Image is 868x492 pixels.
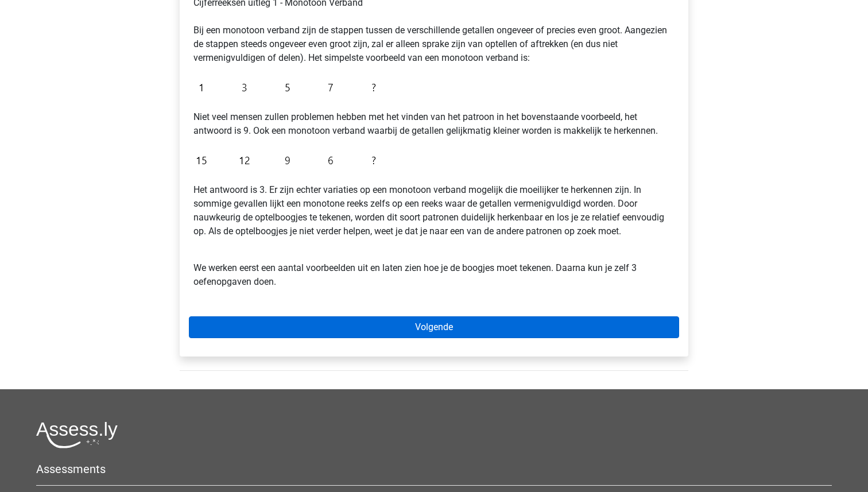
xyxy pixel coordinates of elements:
[189,316,679,338] a: Volgende
[193,183,675,238] p: Het antwoord is 3. Er zijn echter variaties op een monotoon verband mogelijk die moeilijker te he...
[36,421,118,448] img: Assessly logo
[193,247,675,289] p: We werken eerst een aantal voorbeelden uit en laten zien hoe je de boogjes moet tekenen. Daarna k...
[36,462,832,476] h5: Assessments
[193,147,382,174] img: Figure sequences Example 2.png
[193,110,675,138] p: Niet veel mensen zullen problemen hebben met het vinden van het patroon in het bovenstaande voorb...
[193,74,382,101] img: Figure sequences Example 1.png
